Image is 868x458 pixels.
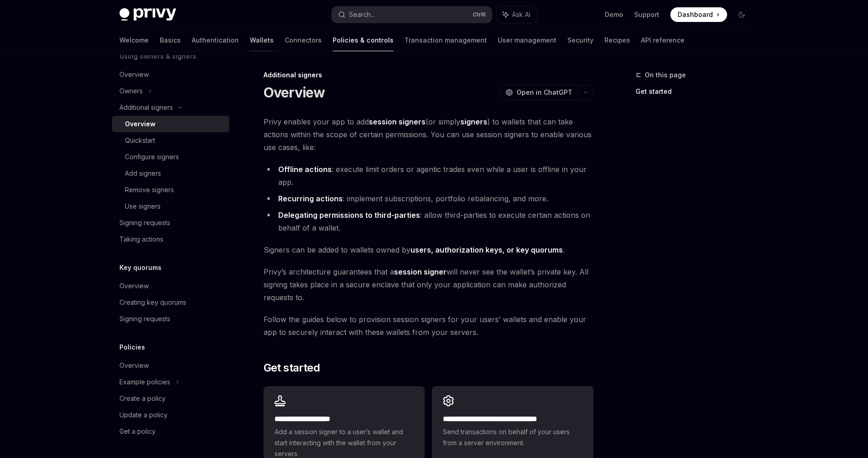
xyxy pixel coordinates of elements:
strong: Delegating permissions to third-parties [278,210,420,220]
span: Privy enables your app to add (or simply ) to wallets that can take actions within the scope of c... [264,115,593,154]
strong: session signers [369,117,426,126]
div: Signing requests [119,217,170,228]
a: Signing requests [112,215,229,231]
h5: Policies [119,342,145,353]
div: Overview [119,360,149,371]
a: Welcome [119,29,149,51]
a: Update a policy [112,407,229,423]
a: Overview [112,357,229,374]
div: Signing requests [119,313,170,324]
a: Create a policy [112,390,229,407]
button: Open in ChatGPT [500,85,578,100]
a: Policies & controls [333,29,394,51]
div: Search... [349,9,375,20]
strong: session signer [394,267,447,276]
a: Taking actions [112,231,229,248]
a: Quickstart [112,132,229,149]
li: : execute limit orders or agentic trades even while a user is offline in your app. [264,163,593,189]
a: Demo [605,10,623,19]
div: Remove signers [125,184,174,195]
a: Transaction management [404,29,487,51]
div: Overview [119,280,149,291]
li: : allow third-parties to execute certain actions on behalf of a wallet. [264,209,593,234]
span: Signers can be added to wallets owned by . [264,243,593,256]
a: Basics [160,29,181,51]
div: Update a policy [119,410,167,420]
a: Use signers [112,198,229,215]
a: Creating key quorums [112,294,229,311]
div: Overview [125,119,156,129]
h1: Overview [264,84,325,101]
div: Example policies [119,377,170,388]
a: Security [567,29,593,51]
a: Remove signers [112,182,229,198]
button: Search...CtrlK [332,6,492,23]
span: Follow the guides below to provision session signers for your users’ wallets and enable your app ... [264,313,593,339]
span: Get started [264,361,320,375]
div: Configure signers [125,151,179,162]
a: Recipes [604,29,630,51]
button: Toggle dark mode [734,7,749,22]
a: Configure signers [112,149,229,165]
a: Connectors [285,29,322,51]
a: users, authorization keys, or key quorums [410,245,563,255]
span: Ctrl K [473,11,486,18]
a: Add signers [112,165,229,182]
strong: Recurring actions [278,194,343,203]
div: Additional signers [264,70,593,80]
a: Support [634,10,659,19]
a: User management [498,29,556,51]
a: Overview [112,278,229,294]
div: Get a policy [119,426,156,437]
div: Owners [119,86,143,97]
span: Ask AI [512,10,530,19]
a: Wallets [250,29,274,51]
a: Get started [636,84,756,99]
span: Privy’s architecture guarantees that a will never see the wallet’s private key. All signing takes... [264,265,593,304]
a: API reference [641,29,685,51]
div: Overview [119,69,149,80]
a: Overview [112,116,229,132]
div: Create a policy [119,393,166,404]
div: Use signers [125,201,161,212]
div: Creating key quorums [119,297,186,308]
a: Authentication [192,29,239,51]
a: Get a policy [112,423,229,440]
div: Additional signers [119,102,173,113]
div: Quickstart [125,135,155,146]
strong: Offline actions [278,165,332,174]
img: dark logo [119,8,176,21]
span: Dashboard [678,10,713,19]
strong: signers [460,117,487,126]
a: Dashboard [670,7,727,22]
div: Taking actions [119,234,163,245]
div: Add signers [125,168,161,179]
span: Open in ChatGPT [517,88,572,97]
button: Ask AI [496,6,537,23]
a: Signing requests [112,311,229,327]
span: On this page [645,70,686,81]
a: Overview [112,66,229,83]
h5: Key quorums [119,262,162,273]
li: : implement subscriptions, portfolio rebalancing, and more. [264,192,593,205]
span: Send transactions on behalf of your users from a server environment. [443,426,582,448]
